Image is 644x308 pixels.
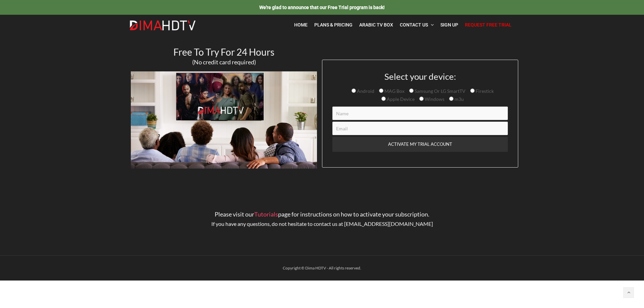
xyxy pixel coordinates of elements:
span: Plans & Pricing [314,22,353,27]
a: Tutorials [254,210,278,218]
span: MAG Box [383,88,405,94]
a: Back to top [623,287,634,298]
a: Sign Up [437,18,462,32]
a: Contact Us [396,18,437,32]
input: Windows [419,97,424,101]
div: Copyright © Dima HDTV - All rights reserved. [126,264,518,272]
input: MAG Box [379,88,383,93]
span: Apple Device [386,96,415,102]
span: Samsung Or LG SmartTV [414,88,466,94]
span: Arabic TV Box [359,22,393,27]
span: Select your device: [384,71,456,82]
a: Home [291,18,311,32]
span: Sign Up [440,22,458,27]
form: Contact form [327,72,513,167]
span: Firestick [475,88,494,94]
a: We're glad to announce that our Free Trial program is back! [259,4,385,10]
img: Dima HDTV [129,20,196,31]
span: Contact Us [400,22,428,27]
span: Request Free Trial [465,22,512,27]
input: Name [332,107,508,120]
input: Email [332,122,508,135]
input: Firestick [470,88,475,93]
span: Free To Try For 24 Hours [173,46,274,58]
span: We're glad to announce that our Free Trial program is back! [259,5,385,10]
span: Windows [424,96,444,102]
span: m3u [453,96,464,102]
input: ACTIVATE MY TRIAL ACCOUNT [332,137,508,152]
a: Plans & Pricing [311,18,356,32]
input: Android [352,88,356,93]
input: Apple Device [381,97,386,101]
a: Arabic TV Box [356,18,396,32]
span: Home [294,22,308,27]
span: Please visit our page for instructions on how to activate your subscription. [215,210,429,218]
a: Request Free Trial [462,18,515,32]
span: (No credit card required) [192,58,256,66]
span: Android [356,88,374,94]
input: Samsung Or LG SmartTV [409,88,414,93]
span: If you have any questions, do not hesitate to contact us at [EMAIL_ADDRESS][DOMAIN_NAME] [211,221,433,227]
input: m3u [449,97,453,101]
